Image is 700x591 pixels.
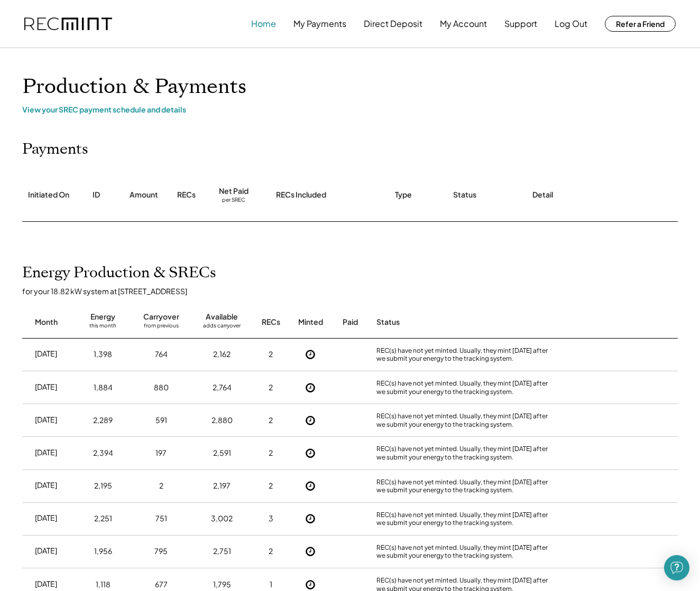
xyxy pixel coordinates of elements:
div: 2,751 [213,546,231,557]
div: for your 18.82 kW system at [STREET_ADDRESS] [22,286,688,296]
div: 2 [269,415,273,426]
div: [DATE] [35,546,57,556]
div: [DATE] [35,382,57,392]
button: My Account [440,13,487,34]
button: Not Yet Minted [302,412,318,428]
div: 2,162 [213,349,231,360]
div: Open Intercom Messenger [664,555,689,580]
div: 2,195 [94,481,112,491]
div: 2,880 [211,415,233,426]
div: Paid [343,317,358,327]
div: [DATE] [35,447,57,458]
div: 764 [155,349,168,360]
button: Home [251,13,276,34]
button: Refer a Friend [605,16,676,32]
div: per SREC [222,196,245,204]
div: 2 [269,448,273,458]
div: adds carryover [203,322,241,333]
div: RECs Included [276,190,326,200]
div: 2,764 [213,382,232,393]
button: Not Yet Minted [302,380,318,396]
button: Not Yet Minted [302,445,318,461]
div: REC(s) have not yet minted. Usually, they mint [DATE] after we submit your energy to the tracking... [376,511,556,527]
button: Log Out [555,13,587,34]
div: ID [93,190,100,200]
div: 677 [155,579,168,590]
div: 2 [269,481,273,491]
div: 1,884 [94,382,113,393]
button: Not Yet Minted [302,511,318,527]
div: Month [35,317,58,327]
div: 2,591 [213,448,231,458]
div: REC(s) have not yet minted. Usually, they mint [DATE] after we submit your energy to the tracking... [376,379,556,396]
div: REC(s) have not yet minted. Usually, they mint [DATE] after we submit your energy to the tracking... [376,346,556,363]
div: Initiated On [28,190,69,200]
div: from previous [144,322,179,333]
div: Detail [532,190,553,200]
div: Type [395,190,412,200]
div: REC(s) have not yet minted. Usually, they mint [DATE] after we submit your energy to the tracking... [376,412,556,428]
div: REC(s) have not yet minted. Usually, they mint [DATE] after we submit your energy to the tracking... [376,445,556,461]
div: 197 [155,448,167,458]
div: 880 [154,382,169,393]
div: 3,002 [211,513,233,524]
div: this month [89,322,116,333]
div: Status [453,190,476,200]
h2: Payments [22,140,88,158]
div: Amount [130,190,158,200]
div: [DATE] [35,480,57,491]
div: [DATE] [35,579,57,589]
div: 2 [269,349,273,360]
div: 3 [269,513,273,524]
div: Available [206,312,238,322]
div: 2,289 [93,415,113,426]
h2: Energy Production & SRECs [22,264,216,282]
div: 2,394 [93,448,113,458]
div: 795 [154,546,168,557]
div: Energy [90,312,115,322]
button: Not Yet Minted [302,478,318,494]
div: RECs [177,190,196,200]
div: 1 [270,579,272,590]
div: 591 [155,415,167,426]
div: 2,197 [213,481,231,491]
div: 1,118 [96,579,110,590]
div: 1,795 [213,579,231,590]
div: Carryover [143,312,179,322]
div: REC(s) have not yet minted. Usually, they mint [DATE] after we submit your energy to the tracking... [376,478,556,494]
div: [DATE] [35,415,57,425]
h1: Production & Payments [22,74,678,99]
div: [DATE] [35,349,57,359]
div: REC(s) have not yet minted. Usually, they mint [DATE] after we submit your energy to the tracking... [376,543,556,560]
button: My Payments [293,13,346,34]
div: 2 [269,382,273,393]
img: recmint-logotype%403x.png [24,17,112,31]
div: Status [376,317,556,327]
div: [DATE] [35,513,57,523]
div: 2 [159,481,163,491]
div: Net Paid [219,186,248,196]
button: Not Yet Minted [302,543,318,559]
div: Minted [298,317,323,327]
button: Not Yet Minted [302,346,318,362]
div: RECs [262,317,280,327]
div: 1,398 [94,349,112,360]
button: Direct Deposit [364,13,422,34]
div: View your SREC payment schedule and details [22,105,678,114]
div: 2,251 [94,513,112,524]
div: 1,956 [94,546,112,557]
button: Support [504,13,537,34]
div: 2 [269,546,273,557]
div: 751 [155,513,167,524]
